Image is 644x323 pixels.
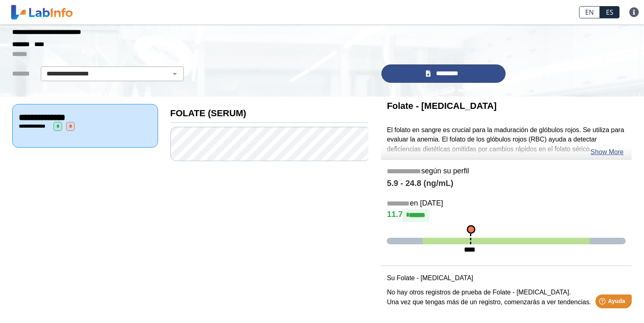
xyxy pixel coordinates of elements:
[387,209,626,221] h4: 11.7
[387,199,626,208] h5: en [DATE]
[387,101,497,111] b: Folate - [MEDICAL_DATA]
[170,108,246,118] b: FOLATE (SERUM)
[387,167,626,176] h5: según su perfil
[591,147,624,157] a: Show More
[387,288,626,307] p: No hay otros registros de prueba de Folate - [MEDICAL_DATA]. Una vez que tengas más de un registr...
[600,6,619,18] a: ES
[387,125,626,155] p: El folato en sangre es crucial para la maduración de glóbulos rojos. Se utiliza para evaluar la a...
[571,291,635,314] iframe: Help widget launcher
[579,6,600,18] a: EN
[387,273,626,283] p: Su Folate - [MEDICAL_DATA]
[387,179,626,188] h4: 5.9 - 24.8 (ng/mL)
